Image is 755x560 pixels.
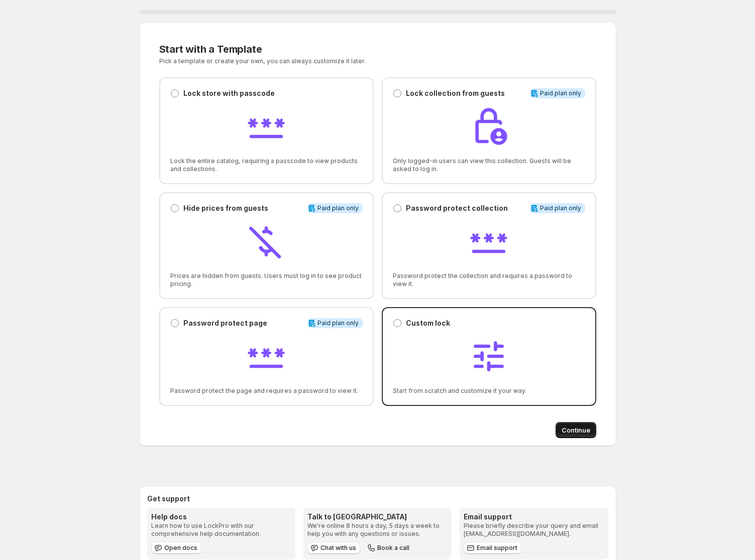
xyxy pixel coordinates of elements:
span: Lock the entire catalog, requiring a passcode to view products and collections. [170,157,363,173]
h3: Help docs [151,512,291,522]
p: Password protect page [183,318,267,328]
span: Email support [477,544,517,552]
span: Paid plan only [317,319,359,327]
span: Chat with us [320,544,356,552]
img: Custom lock [469,336,509,376]
p: Lock collection from guests [406,88,505,98]
span: Paid plan only [540,89,581,97]
span: Start with a Template [159,43,262,55]
p: Please briefly describe your query and email [EMAIL_ADDRESS][DOMAIN_NAME]. [464,522,604,538]
span: Password protect the collection and requires a password to view it. [393,272,585,288]
button: Chat with us [307,542,360,554]
p: Learn how to use LockPro with our comprehensive help documentation. [151,522,291,538]
span: Password protect the page and requires a password to view it. [170,387,363,395]
button: Continue [556,422,596,438]
span: Only logged-in users can view this collection. Guests will be asked to log in. [393,157,585,173]
span: Start from scratch and customize it your way. [393,387,585,395]
h3: Email support [464,512,604,522]
p: We're online 8 hours a day, 5 days a week to help you with any questions or issues. [307,522,448,538]
img: Hide prices from guests [246,221,286,261]
h2: Get support [147,494,608,504]
span: Paid plan only [317,204,359,212]
p: Pick a template or create your own, you can always customize it later. [159,57,477,65]
span: Continue [562,425,590,435]
span: Prices are hidden from guests. Users must log in to see product pricing. [170,272,363,288]
a: Open docs [151,542,201,554]
p: Lock store with passcode [183,88,275,98]
img: Password protect page [246,336,286,376]
button: Book a call [364,542,413,554]
img: Lock collection from guests [469,106,509,147]
span: Book a call [377,544,409,552]
h3: Talk to [GEOGRAPHIC_DATA] [307,512,448,522]
img: Lock store with passcode [246,106,286,147]
span: Paid plan only [540,204,581,212]
a: Email support [464,542,521,554]
img: Password protect collection [469,221,509,261]
p: Hide prices from guests [183,203,268,213]
p: Password protect collection [406,203,508,213]
p: Custom lock [406,318,450,328]
span: Open docs [164,544,197,552]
